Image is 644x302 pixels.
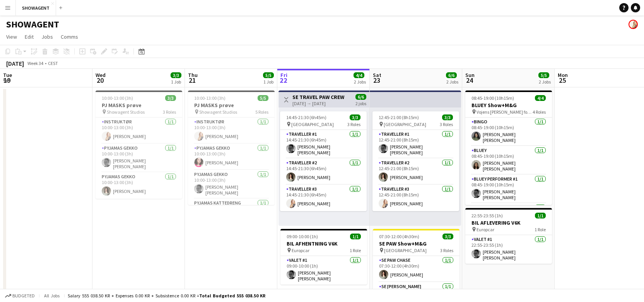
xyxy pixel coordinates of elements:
[43,293,61,299] span: All jobs
[372,185,459,211] app-card-role: Traveller #31/112:45-21:00 (8h15m)[PERSON_NAME]
[280,185,367,211] app-card-role: Traveller #31/114:45-21:30 (6h45m)[PERSON_NAME]
[48,60,58,66] div: CEST
[465,208,552,264] app-job-card: 22:55-23:55 (1h)1/1BIL AFLEVERING V6K Europcar1 RoleValet #11/122:55-23:55 (1h)[PERSON_NAME] [PER...
[199,293,265,299] span: Total Budgeted 555 038.50 KR
[354,79,366,85] div: 2 Jobs
[446,79,458,85] div: 2 Jobs
[350,114,360,120] span: 3/3
[96,118,182,144] app-card-role: INSTRUKTØR1/110:00-13:00 (3h)[PERSON_NAME]
[465,175,552,203] app-card-role: BLUEY Performer #11/108:45-19:00 (10h15m)[PERSON_NAME] [PERSON_NAME] [PERSON_NAME]
[22,32,37,42] a: Edit
[533,109,546,115] span: 4 Roles
[535,95,546,101] span: 4/4
[6,60,24,67] div: [DATE]
[188,199,275,225] app-card-role: PYJAMAS KATTEDRENG1/1
[2,76,12,85] span: 19
[187,76,198,85] span: 21
[465,72,475,78] span: Sun
[258,95,268,101] span: 5/5
[465,235,552,264] app-card-role: Valet #11/122:55-23:55 (1h)[PERSON_NAME] [PERSON_NAME] [PERSON_NAME]
[292,101,344,106] div: [DATE] → [DATE]
[354,72,364,78] span: 4/4
[163,109,176,115] span: 3 Roles
[465,219,552,226] h3: BIL AFLEVERING V6K
[94,76,106,85] span: 20
[16,0,56,15] button: SHOWAGENT
[165,95,176,101] span: 3/3
[384,247,427,253] span: [GEOGRAPHIC_DATA]
[26,60,45,66] span: Week 34
[280,256,367,285] app-card-role: Valet #11/109:00-10:00 (1h)[PERSON_NAME] [PERSON_NAME] [PERSON_NAME]
[25,33,34,40] span: Edit
[350,234,361,239] span: 1/1
[440,121,453,127] span: 3 Roles
[280,111,367,211] div: 14:45-21:30 (6h45m)3/3 [GEOGRAPHIC_DATA]3 RolesTraveller #11/114:45-21:30 (6h45m)[PERSON_NAME] [P...
[355,94,366,100] span: 6/6
[292,94,344,101] h3: SE TRAVEL PAW CREW
[471,213,503,218] span: 22:55-23:55 (1h)
[3,72,12,78] span: Tue
[263,79,273,85] div: 1 Job
[4,292,36,300] button: Budgeted
[38,32,56,42] a: Jobs
[372,130,459,159] app-card-role: Traveller #11/112:45-21:00 (8h15m)[PERSON_NAME] [PERSON_NAME] [PERSON_NAME]
[188,90,275,205] app-job-card: 10:00-13:00 (3h)5/5PJ MASKS prøve Showagent Studios5 RolesINSTRUKTØR1/110:00-13:00 (3h)[PERSON_NA...
[442,114,453,120] span: 3/3
[538,72,549,78] span: 5/5
[355,100,366,106] div: 2 jobs
[263,72,274,78] span: 5/5
[199,109,237,115] span: Showagent Studios
[279,76,287,85] span: 22
[379,114,419,120] span: 12:45-21:00 (8h15m)
[465,118,552,146] app-card-role: BINGO1/108:45-19:00 (10h15m)[PERSON_NAME] [PERSON_NAME]
[96,144,182,172] app-card-role: PYJAMAS GEKKO1/110:00-13:00 (3h)[PERSON_NAME] [PERSON_NAME] [PERSON_NAME]
[188,118,275,144] app-card-role: INSTRUKTØR1/110:00-13:00 (3h)[PERSON_NAME]
[68,293,265,299] div: Salary 555 038.50 KR + Expenses 0.00 KR + Subsistence 0.00 KR =
[539,79,551,85] div: 2 Jobs
[3,32,20,42] a: View
[471,95,514,101] span: 08:45-19:00 (10h15m)
[6,19,59,30] h1: SHOWAGENT
[171,72,181,78] span: 3/3
[558,72,568,78] span: Mon
[280,130,367,159] app-card-role: Traveller #11/114:45-21:30 (6h45m)[PERSON_NAME] [PERSON_NAME] [PERSON_NAME]
[442,234,453,239] span: 3/3
[96,90,182,199] app-job-card: 10:00-13:00 (3h)3/3PJ MASKS prøve Showagent Studios3 RolesINSTRUKTØR1/110:00-13:00 (3h)[PERSON_NA...
[373,72,381,78] span: Sat
[557,76,568,85] span: 25
[291,121,334,127] span: [GEOGRAPHIC_DATA]
[373,240,460,247] h3: SE PAW Show+M&G
[372,111,459,211] app-job-card: 12:45-21:00 (8h15m)3/3 [GEOGRAPHIC_DATA]3 RolesTraveller #11/112:45-21:00 (8h15m)[PERSON_NAME] [P...
[41,33,53,40] span: Jobs
[286,114,326,120] span: 14:45-21:30 (6h45m)
[96,172,182,199] app-card-role: PYJAMAS GEKKO1/110:00-13:00 (3h)[PERSON_NAME]
[379,234,419,239] span: 07:30-12:00 (4h30m)
[535,227,546,232] span: 1 Role
[280,72,287,78] span: Fri
[280,229,367,285] app-job-card: 09:00-10:00 (1h)1/1BIL AFHENTNING V6K Europcar1 RoleValet #11/109:00-10:00 (1h)[PERSON_NAME] [PER...
[194,95,225,101] span: 10:00-13:00 (3h)
[372,159,459,185] app-card-role: Traveller #21/112:45-21:00 (8h15m)[PERSON_NAME]
[12,293,35,299] span: Budgeted
[171,79,181,85] div: 1 Job
[446,72,457,78] span: 6/6
[465,102,552,109] h3: BLUEY Show+M&G
[440,247,453,253] span: 3 Roles
[188,144,275,170] app-card-role: PYJAMAS GEKKO1/110:00-13:00 (3h)[PERSON_NAME]
[58,32,81,42] a: Comms
[373,256,460,282] app-card-role: SE PAW CHASE1/107:30-12:00 (4h30m)[PERSON_NAME]
[464,76,475,85] span: 24
[6,33,17,40] span: View
[280,240,367,247] h3: BIL AFHENTNING V6K
[384,121,426,127] span: [GEOGRAPHIC_DATA]
[465,90,552,205] app-job-card: 08:45-19:00 (10h15m)4/4BLUEY Show+M&G Vojens [PERSON_NAME] for Herning [GEOGRAPHIC_DATA]4 RolesBI...
[96,72,106,78] span: Wed
[477,227,494,232] span: Europcar
[61,33,78,40] span: Comms
[477,109,533,115] span: Vojens [PERSON_NAME] for Herning [GEOGRAPHIC_DATA]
